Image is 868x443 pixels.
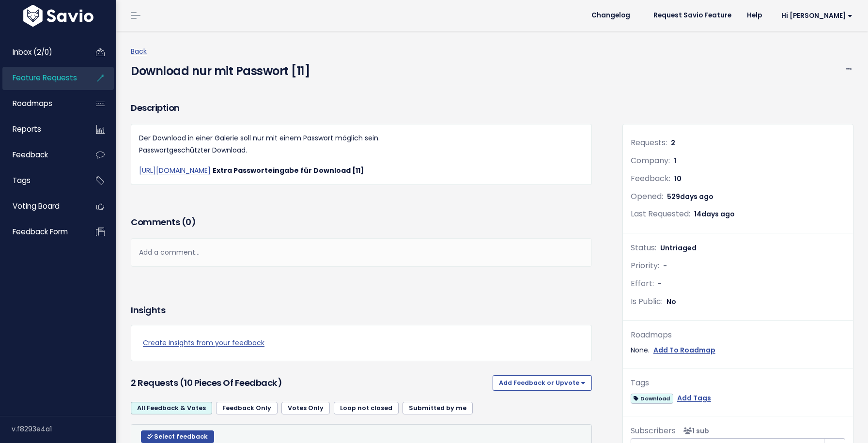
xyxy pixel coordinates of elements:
[131,46,147,56] a: Back
[631,242,656,253] span: Status:
[671,138,675,148] span: 2
[631,173,670,184] span: Feedback:
[2,169,80,192] a: Tags
[13,73,77,83] span: Feature Requests
[13,175,31,185] span: Tags
[653,344,715,356] a: Add To Roadmap
[2,221,80,243] a: Feedback form
[631,191,663,202] span: Opened:
[680,192,713,201] span: days ago
[131,215,592,229] h3: Comments ( )
[674,156,676,166] span: 1
[13,124,41,134] span: Reports
[591,12,630,19] span: Changelog
[701,209,735,219] span: days ago
[663,261,667,271] span: -
[13,227,68,237] span: Feedback form
[631,208,690,219] span: Last Requested:
[131,101,592,115] h3: Description
[213,166,364,175] strong: Extra Passworteingabe für Download [11]
[281,402,330,414] a: Votes Only
[631,376,845,390] div: Tags
[2,195,80,217] a: Voting Board
[493,375,592,391] button: Add Feedback or Upvote
[131,58,310,80] h4: Download nur mit Passwort [11]
[13,47,52,57] span: Inbox (2/0)
[2,41,80,63] a: Inbox (2/0)
[674,174,682,183] span: 10
[694,209,735,219] span: 14
[631,328,845,342] div: Roadmaps
[680,426,709,436] span: <p><strong>Subscribers</strong><br><br> - Felix Junk<br> </p>
[186,216,191,228] span: 0
[131,238,592,267] div: Add a comment...
[403,402,473,414] a: Submitted by me
[631,260,659,271] span: Priority:
[12,416,116,442] div: v.f8293e4a1
[646,8,739,23] a: Request Savio Feature
[13,98,52,108] span: Roadmaps
[2,118,80,140] a: Reports
[131,304,165,317] h3: Insights
[666,297,676,306] span: No
[21,5,96,27] img: logo-white.9d6f32f41409.svg
[13,150,48,160] span: Feedback
[139,166,211,175] a: [URL][DOMAIN_NAME]
[2,67,80,89] a: Feature Requests
[631,137,667,148] span: Requests:
[131,402,212,414] a: All Feedback & Votes
[139,132,584,156] p: Der Download in einer Galerie soll nur mit einem Passwort möglich sein. Passwortgeschützter Downl...
[667,192,713,201] span: 529
[631,425,676,436] span: Subscribers
[660,243,697,253] span: Untriaged
[216,402,278,414] a: Feedback Only
[154,432,208,441] span: Select feedback
[631,392,673,404] a: Download
[631,394,673,404] span: Download
[2,144,80,166] a: Feedback
[631,278,654,289] span: Effort:
[13,201,60,211] span: Voting Board
[334,402,399,414] a: Loop not closed
[781,12,852,19] span: Hi [PERSON_NAME]
[143,337,580,349] a: Create insights from your feedback
[141,430,214,443] button: Select feedback
[631,155,670,166] span: Company:
[631,296,663,307] span: Is Public:
[677,392,711,404] a: Add Tags
[739,8,770,23] a: Help
[631,344,845,356] div: None.
[770,8,860,23] a: Hi [PERSON_NAME]
[658,279,662,289] span: -
[2,92,80,115] a: Roadmaps
[131,376,489,390] h3: 2 Requests (10 pieces of Feedback)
